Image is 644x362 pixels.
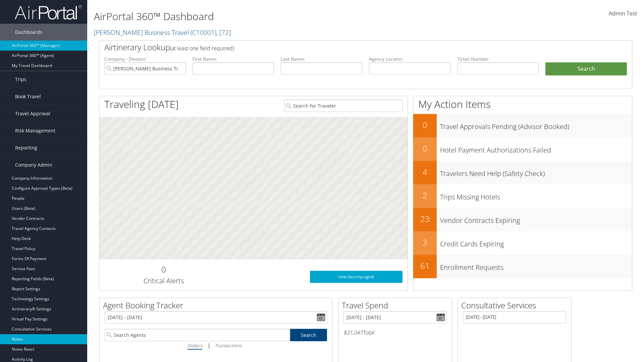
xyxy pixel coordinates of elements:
h3: Critical Alerts [104,276,223,286]
a: 0Travel Approvals Pending (Advisor Booked) [413,114,632,137]
a: Admin Test [609,3,637,24]
h6: Total [343,329,447,336]
h2: 23 [413,213,437,225]
span: Reporting [15,139,37,156]
h3: Travelers Need Help (Safety Check) [440,166,632,178]
h2: Agent Booking Tracker [103,300,332,311]
span: Company Admin [15,157,52,173]
a: 2Trips Missing Hotels [413,184,632,208]
a: View SecurityLogic® [310,271,402,283]
a: 23Vendor Contracts Expiring [413,208,632,231]
h2: 61 [413,260,437,271]
h2: 2 [413,190,437,201]
a: [PERSON_NAME] Business Travel [94,28,231,37]
img: airportal-logo.png [15,4,82,20]
label: Agency Locator: [369,56,450,62]
input: Search for Traveler [284,100,402,112]
a: 3Credit Cards Expiring [413,231,632,255]
span: Book Travel [15,88,41,105]
h2: Airtinerary Lookup [104,42,583,53]
span: (at least one field required) [170,45,234,52]
h2: 4 [413,166,437,178]
span: Risk Management [15,122,55,139]
i: Dollars [187,342,202,349]
a: 0Hotel Payment Authorizations Failed [413,137,632,161]
h3: Vendor Contracts Expiring [440,213,632,225]
h1: My Action Items [413,97,632,111]
a: 61Enrollment Requests [413,255,632,278]
a: 4Travelers Need Help (Safety Check) [413,161,632,184]
h2: 3 [413,237,437,248]
span: $31,047 [343,329,363,336]
label: Company - Division: [104,56,186,62]
button: Search [545,62,627,76]
h2: 0 [413,143,437,154]
h2: 0 [413,119,437,131]
div: | [105,341,327,350]
h3: Hotel Payment Authorizations Failed [440,142,632,155]
span: ( C10001 ) [191,28,216,37]
span: Admin Test [609,10,637,17]
h3: Travel Approvals Pending (Advisor Booked) [440,119,632,131]
label: Last Name: [281,56,362,62]
span: Travel Approval [15,105,50,122]
span: , [ 72 ] [216,28,231,37]
h3: Trips Missing Hotels [440,189,632,202]
input: Search Agents [105,329,290,341]
a: Search [290,329,327,341]
h2: Consultative Services [461,300,571,311]
h3: Enrollment Requests [440,259,632,272]
h3: Credit Cards Expiring [440,236,632,249]
label: Ticket Number: [457,56,539,62]
h2: Travel Spend [342,300,452,311]
h2: 0 [104,264,223,275]
span: Trips [15,71,26,88]
h1: Traveling [DATE] [104,97,179,111]
span: Dashboards [15,24,42,41]
h1: AirPortal 360™ Dashboard [94,9,456,23]
label: First Name: [193,56,274,62]
i: Transactions [215,342,241,349]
